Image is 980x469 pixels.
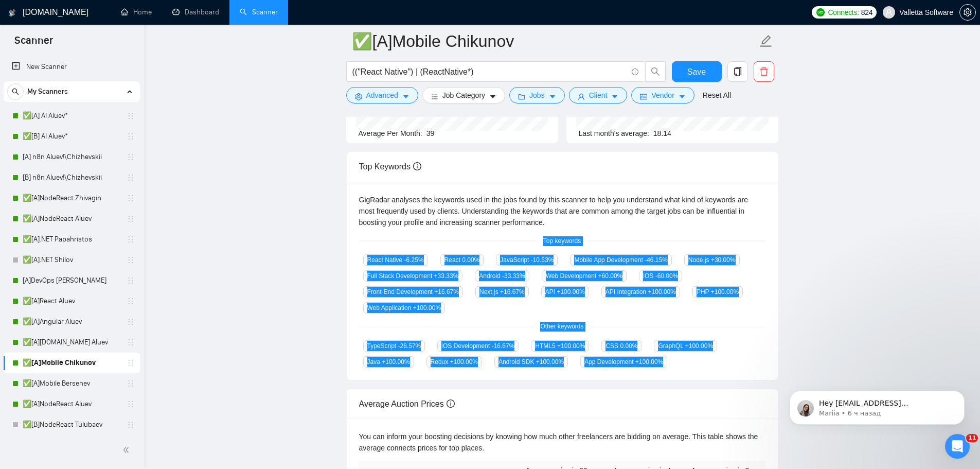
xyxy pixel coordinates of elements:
[655,272,679,280] span: -60.00 %
[363,302,446,314] span: Web Application
[500,288,525,296] span: +16.67 %
[635,358,663,366] span: +100.00 %
[654,340,717,352] span: GraphQL
[402,93,409,100] span: caret-down
[346,87,418,103] button: settingAdvancedcaret-down
[359,431,765,454] div: You can inform your boosting decisions by knowing how much other freelancers are bidding on avera...
[531,256,554,264] span: -10.53 %
[774,369,980,441] iframe: Intercom notifications сообщение
[127,194,135,202] span: holder
[434,288,459,296] span: +16.67 %
[646,67,665,76] span: search
[684,254,740,266] span: Node.js
[127,318,135,326] span: holder
[23,270,120,291] a: [A]DevOps [PERSON_NAME]
[127,338,135,346] span: holder
[601,340,642,352] span: CSS
[685,342,713,350] span: +100.00 %
[648,288,676,296] span: +100.00 %
[959,8,976,16] a: setting
[536,358,564,366] span: +100.00 %
[578,93,585,100] span: user
[359,194,765,228] div: GigRadar analyses the keywords used in the jobs found by this scanner to help you understand what...
[645,256,668,264] span: -46.15 %
[640,93,647,100] span: idcard
[12,57,132,77] a: New Scanner
[127,400,135,408] span: holder
[492,342,515,350] span: -16.67 %
[23,291,120,311] a: ✅[A]React Aluev
[45,30,176,181] span: Hey [EMAIL_ADDRESS][DOMAIN_NAME], Looks like your Upwork agency [DOMAIN_NAME]: AI and humans toge...
[611,93,618,100] span: caret-down
[6,33,61,55] span: Scanner
[534,322,590,332] span: Other keywords
[23,394,120,414] a: ✅[A]NodeReact Aluev
[537,236,587,246] span: Top keywords
[754,67,774,76] span: delete
[23,250,120,270] a: ✅[A].NET Shilov
[475,270,529,282] span: Android
[352,28,757,54] input: Scanner name...
[127,297,135,305] span: holder
[475,286,529,298] span: Next.js
[549,93,556,100] span: caret-down
[7,83,24,100] button: search
[23,106,120,126] a: ✅[A] AI Aluev*
[711,288,739,296] span: +100.00 %
[631,87,694,103] button: idcardVendorcaret-down
[703,90,731,101] a: Reset All
[437,340,519,352] span: iOS Development
[23,209,120,229] a: ✅[A]NodeReact Aluev
[557,288,584,296] span: +100.00 %
[447,399,455,408] span: info-circle
[728,67,747,76] span: copy
[692,286,743,298] span: PHP
[541,286,589,298] span: API
[431,93,438,100] span: bars
[442,90,485,101] span: Job Category
[580,356,667,368] span: App Development
[9,5,16,21] img: logo
[23,332,120,353] a: ✅[A][DOMAIN_NAME] Aluev
[127,112,135,120] span: holder
[366,90,398,101] span: Advanced
[127,276,135,285] span: holder
[426,129,435,137] span: 39
[240,8,278,16] a: searchScanner
[620,342,637,350] span: 0.00 %
[122,445,133,455] span: double-left
[23,414,120,435] a: ✅[B]NodeReact Tulubaev
[711,256,736,264] span: +30.00 %
[570,254,671,266] span: Mobile App Development
[531,340,589,352] span: HTML5
[569,87,628,103] button: userClientcaret-down
[352,65,627,78] input: Search Freelance Jobs...
[754,61,774,82] button: delete
[462,256,479,264] span: 0.00 %
[494,356,568,368] span: Android SDK
[23,311,120,332] a: ✅[A]Angular Aluev
[172,8,219,16] a: dashboardDashboard
[422,87,505,103] button: barsJob Categorycaret-down
[23,353,120,373] a: ✅[A]Mobile Chikunov
[651,90,674,101] span: Vendor
[579,129,649,137] span: Last month's average:
[450,358,478,366] span: +100.00 %
[529,90,545,101] span: Jobs
[127,421,135,429] span: holder
[632,68,638,75] span: info-circle
[359,152,765,181] div: Top Keywords
[542,270,627,282] span: Web Development
[23,373,120,394] a: ✅[A]Mobile Bersenev
[945,434,970,459] iframe: Intercom live chat
[413,304,441,311] span: +100.00 %
[127,379,135,388] span: holder
[589,90,608,101] span: Client
[363,356,414,368] span: Java
[434,272,459,280] span: +33.33 %
[639,270,682,282] span: iOS
[127,153,135,161] span: holder
[440,254,484,266] span: React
